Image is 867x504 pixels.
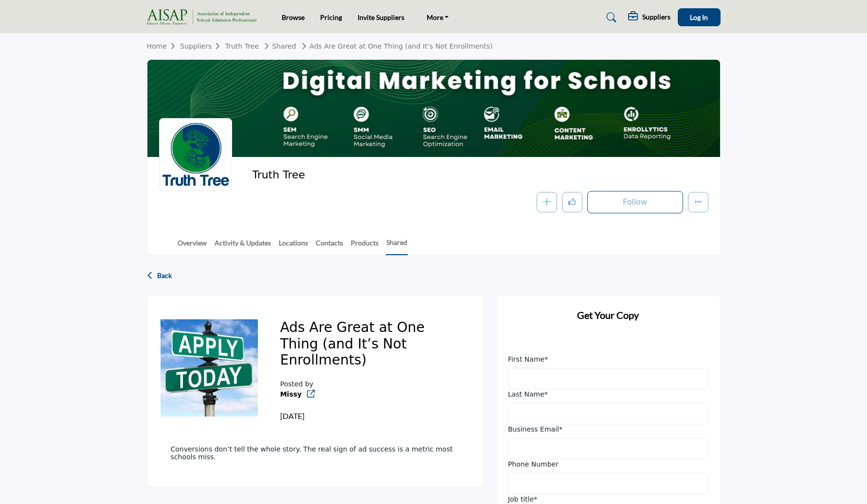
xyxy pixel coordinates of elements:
img: No Feature content logo [161,319,258,417]
img: site Logo [147,9,261,25]
input: Phone Number [508,473,708,494]
button: Like [562,192,582,212]
a: Invite Suppliers [358,13,404,21]
p: Conversions don’t tell the whole story. The real sign of ad success is a metric most schools miss. [171,445,460,461]
a: Overview [177,238,207,255]
input: Business Email [508,438,708,459]
div: Posted by [280,379,330,422]
a: More [420,11,456,24]
a: Shared [386,237,408,255]
a: Shared [261,42,296,50]
label: Business Email* [508,424,562,434]
a: Activity & Updates [214,238,271,255]
a: Ads Are Great at One Thing (and It’s Not Enrollments) [298,42,492,50]
a: Locations [278,238,308,255]
a: Products [350,238,379,255]
a: Suppliers [180,42,225,50]
a: Search [597,10,623,25]
span: [DATE] [280,411,305,420]
a: Browse [282,13,305,21]
button: More details [688,192,708,212]
label: First Name* [508,354,548,365]
h2: Truth Tree [252,169,520,181]
label: Phone Number [508,459,559,469]
input: First Name [508,368,708,389]
a: Missy [280,390,302,398]
h5: Suppliers [642,13,670,21]
label: Last Name* [508,389,548,400]
button: Log In [678,8,721,26]
a: Contacts [315,238,343,255]
div: Suppliers [628,12,670,23]
button: Follow [587,191,683,213]
span: Log In [690,13,708,21]
input: Last Name [508,403,708,424]
b: Redirect to company listing - truth-tree [280,389,302,400]
a: Pricing [320,13,342,21]
h2: Get Your Copy [508,308,708,322]
a: Truth Tree [225,42,259,50]
p: Back [157,267,172,284]
h2: Ads Are Great at One Thing (and It’s Not Enrollments) [280,319,460,372]
a: Home [147,42,181,50]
